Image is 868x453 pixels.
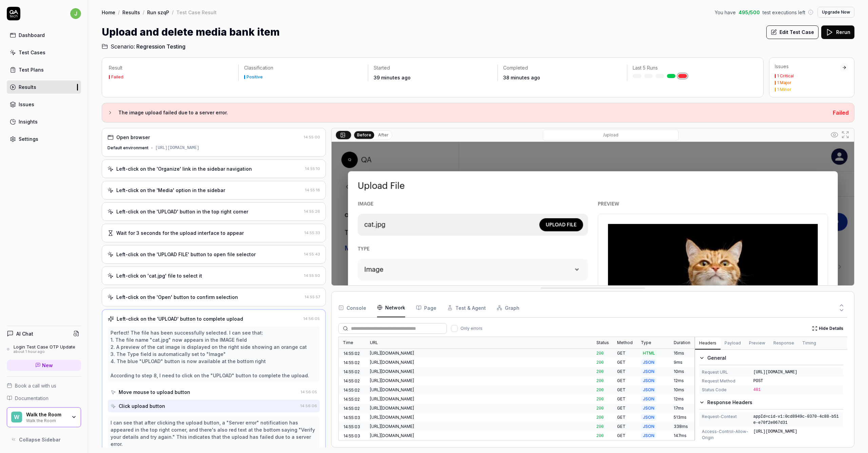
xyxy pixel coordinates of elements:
time: 14:55:33 [304,230,320,235]
time: 14:55:03 [343,415,360,421]
a: Insights [7,115,81,128]
div: 9ms [670,358,694,367]
div: Type [637,337,670,349]
span: access-control-allow-origin [702,429,749,441]
div: Left-click on the 'Open' button to confirm selection [116,294,238,301]
time: 14:55:02 [343,369,360,375]
a: New [7,360,81,371]
time: 14:55:02 [343,405,360,412]
div: / [172,9,174,16]
span: j [70,8,81,19]
button: Page [416,298,436,317]
button: Edit Test Case [766,25,818,39]
div: [URL][DOMAIN_NAME] [370,369,588,375]
div: [URL][DOMAIN_NAME] [370,396,588,402]
span: 200 [596,415,604,420]
div: GET [613,358,637,367]
a: Test Plans [7,63,81,76]
div: Left-click on the 'Organize' link in the sidebar navigation [116,165,252,172]
button: Response Headers [699,398,843,407]
span: JSON [641,368,656,375]
span: JSON [641,386,656,393]
div: 10ms [670,367,694,376]
div: GET [613,385,637,395]
div: Wait for 3 seconds for the upload interface to appear [116,229,244,237]
span: 200 [596,379,604,383]
button: Open in full screen [840,129,851,140]
button: Graph [497,298,519,317]
div: Duration [670,337,694,349]
div: [URL][DOMAIN_NAME] [370,414,588,420]
span: Failed [833,109,849,116]
div: GET [613,422,637,431]
time: 14:55:02 [343,378,360,384]
button: Console [338,298,366,317]
div: GET [613,431,637,440]
span: 200 [596,434,604,438]
time: 14:55:50 [304,273,320,278]
time: 14:55:02 [343,360,360,366]
span: W [11,412,22,422]
a: Scenario:Regression Testing [102,42,185,51]
time: 39 minutes ago [374,75,411,80]
div: 147ms [670,431,694,440]
span: Request URL [702,369,749,375]
span: JSON [641,377,656,384]
time: 14:55:03 [343,433,360,439]
span: 200 [596,370,604,374]
span: 200 [596,388,604,393]
div: General [707,354,843,362]
a: Dashboard [7,29,81,42]
div: Issues [775,63,840,70]
button: Click upload button14:56:06 [108,400,320,412]
div: 1 Critical [777,74,794,78]
div: Left-click on the 'UPLOAD FILE' button to open file selector [116,251,256,258]
span: HTML [641,350,657,356]
div: Method [613,337,637,349]
span: 200 [596,406,604,411]
a: Login Test Case OTP Updateabout 1 hour ago [7,344,81,354]
p: Last 5 Runs [633,64,751,71]
p: Started [374,64,492,71]
button: Headers [695,337,721,350]
button: Preview [745,337,769,350]
span: 495 / 500 [738,9,760,16]
button: Move mouse to upload button14:56:05 [108,386,320,398]
div: 1 Minor [777,88,791,92]
span: Only errors [460,325,482,332]
div: Issues [19,101,34,108]
button: After [375,131,391,139]
time: 14:55:00 [304,135,320,139]
button: Before [354,131,374,138]
time: 14:56:05 [301,390,317,394]
time: 38 minutes ago [503,75,540,80]
button: Show all interative elements [829,129,840,140]
span: 200 [596,424,604,429]
div: [URL][DOMAIN_NAME] [370,378,588,384]
span: appId=cid-v1:0cd8949c-0370-4c88-b51e-e70f2e067d31 [753,414,841,426]
span: [URL][DOMAIN_NAME] [753,369,841,375]
a: Test Cases [7,46,81,59]
button: j [70,7,81,20]
div: Move mouse to upload button [119,389,190,396]
button: Upgrade Now [817,7,854,18]
a: Book a call with us [7,382,81,389]
div: Left-click on the 'Media' option in the sidebar [116,187,225,194]
span: You have [715,9,736,16]
span: POST [753,378,841,384]
div: Login Test Case OTP Update [14,344,75,350]
div: GET [613,413,637,422]
div: Walk the Room [26,417,67,423]
div: Left-click on the 'UPLOAD' button in the top right corner [116,208,248,215]
div: Settings [19,135,38,143]
div: Default environment [107,145,149,151]
span: 200 [596,351,604,356]
div: Time [339,337,366,349]
span: request-context [702,414,749,426]
p: Result [109,64,233,71]
button: WWalk the RoomWalk the Room [7,407,81,428]
div: Dashboard [19,32,45,39]
span: Regression Testing [136,42,185,51]
span: Scenario: [109,42,135,51]
span: 200 [596,360,604,365]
